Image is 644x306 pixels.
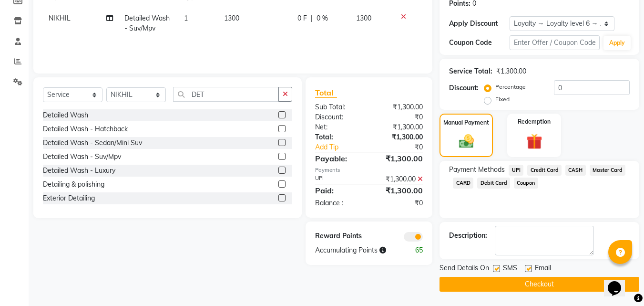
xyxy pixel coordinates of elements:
[514,178,538,189] span: Coupon
[43,138,142,148] div: Detailed Wash - Sedan/Mini Suv
[124,14,170,32] span: Detailed Wash - Suv/Mpv
[49,14,71,22] span: NIKHIL
[527,165,562,176] span: Credit Card
[43,124,128,134] div: Detailed Wash - Hatchback
[356,14,371,22] span: 1300
[454,133,479,150] img: _cash.svg
[496,66,526,76] div: ₹1,300.00
[369,153,430,164] div: ₹1,300.00
[449,66,492,76] div: Service Total:
[603,36,631,50] button: Apply
[43,193,95,203] div: ⁠Exterior Detailing
[369,102,430,112] div: ₹1,300.00
[173,87,279,102] input: Search or Scan
[311,13,313,23] span: |
[315,166,423,174] div: Payments
[449,38,509,48] div: Coupon Code
[308,231,369,242] div: Reward Points
[399,245,430,255] div: 65
[308,102,369,112] div: Sub Total:
[43,110,88,120] div: ⁠Detailed Wash
[440,263,489,275] span: Send Details On
[369,132,430,142] div: ₹1,300.00
[590,165,626,176] span: Master Card
[369,198,430,208] div: ₹0
[308,174,369,184] div: UPI
[535,263,551,275] span: Email
[315,88,337,98] span: Total
[449,165,505,175] span: Payment Methods
[43,166,115,176] div: Detailed Wash - Luxury
[297,13,307,23] span: 0 F
[369,174,430,184] div: ₹1,300.00
[453,178,473,189] span: CARD
[565,165,586,176] span: CASH
[308,198,369,208] div: Balance :
[308,132,369,142] div: Total:
[449,19,509,29] div: Apply Discount
[477,178,510,189] span: Debit Card
[43,152,121,162] div: Detailed Wash - Suv/Mpv
[443,118,489,127] label: Manual Payment
[369,185,430,196] div: ₹1,300.00
[521,132,547,151] img: _gift.svg
[440,277,639,292] button: Checkout
[317,13,328,23] span: 0 %
[308,122,369,132] div: Net:
[495,83,526,91] label: Percentage
[379,142,430,152] div: ₹0
[369,122,430,132] div: ₹1,300.00
[308,185,369,196] div: Paid:
[495,95,510,104] label: Fixed
[184,14,188,22] span: 1
[449,231,487,241] div: Description:
[308,112,369,122] div: Discount:
[308,245,399,255] div: Accumulating Points
[43,179,104,190] div: Detailing & polishing
[510,35,600,50] input: Enter Offer / Coupon Code
[449,83,479,93] div: Discount:
[509,165,523,176] span: UPI
[369,112,430,122] div: ₹0
[308,153,369,164] div: Payable:
[308,142,379,152] a: Add Tip
[503,263,517,275] span: SMS
[604,268,634,296] iframe: chat widget
[224,14,239,22] span: 1300
[518,117,551,126] label: Redemption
